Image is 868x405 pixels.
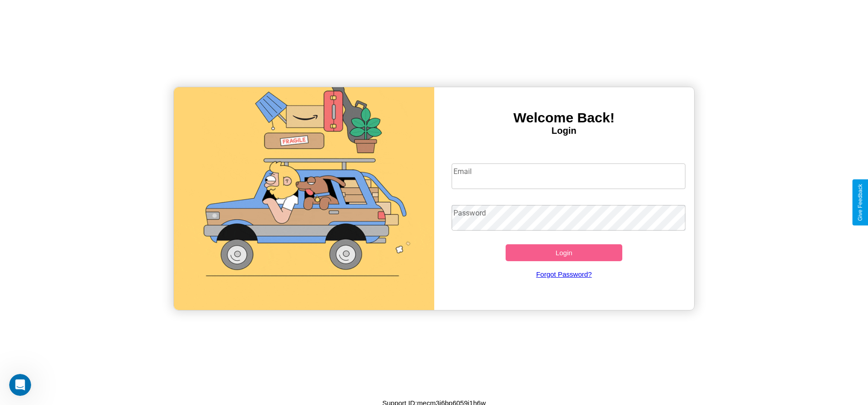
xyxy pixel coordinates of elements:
button: Login [506,244,623,261]
div: Give Feedback [857,184,863,221]
iframe: Intercom live chat [9,374,31,396]
img: gif [174,87,434,310]
h3: Welcome Back! [434,110,694,126]
h4: Login [434,126,694,136]
a: Forgot Password? [447,261,681,287]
